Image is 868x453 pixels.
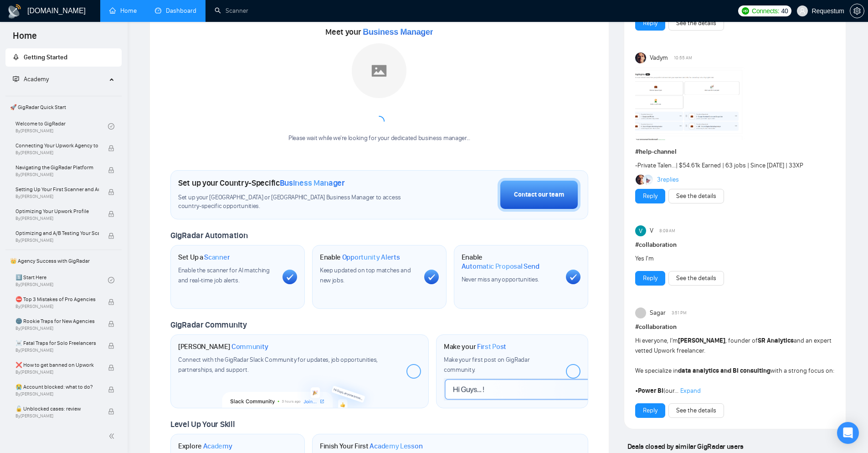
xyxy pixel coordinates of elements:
[178,253,230,262] h1: Set Up a
[781,6,788,16] span: 40
[635,255,654,262] span: Yes I'm
[178,193,420,211] span: Set up your [GEOGRAPHIC_DATA] or [GEOGRAPHIC_DATA] Business Manager to access country-specific op...
[650,226,653,236] span: V
[108,167,114,173] span: lock
[15,413,99,419] span: By [PERSON_NAME]
[678,367,770,375] strong: data analytics and BI consulting
[15,360,99,370] span: ❌ How to get banned on Upwork
[15,207,99,216] span: Optimizing Your Upwork Profile
[477,342,506,351] span: First Post
[15,348,99,353] span: By [PERSON_NAME]
[178,266,270,284] span: Enable the scanner for AI matching and real-time job alerts.
[320,442,422,451] h1: Finish Your First
[155,7,196,15] a: dashboardDashboard
[462,253,559,271] h1: Enable
[650,308,666,318] span: Sagar
[15,382,99,391] span: 😭 Account blocked: what to do?
[635,240,835,250] h1: # collaboration
[108,123,114,130] span: check-circle
[352,43,406,98] img: placeholder.png
[659,227,675,235] span: 8:09 AM
[676,406,716,416] a: See the details
[15,185,99,194] span: Setting Up Your First Scanner and Auto-Bidder
[170,419,235,429] span: Level Up Your Skill
[498,178,580,212] button: Contact our team
[635,147,835,157] h1: # help-channel
[850,7,864,15] span: setting
[108,211,114,217] span: lock
[108,233,114,239] span: lock
[635,271,665,286] button: Reply
[837,422,859,444] div: Open Intercom Messenger
[635,16,665,31] button: Reply
[370,442,422,451] span: Academy Lesson
[108,432,118,441] span: double-left
[363,27,433,36] span: Business Manager
[280,178,345,188] span: Business Manager
[635,161,803,169] span: - | $54.61k Earned | 63 jobs | Since [DATE] | 33XP
[178,356,378,374] span: Connect with the GigRadar Slack Community for updates, job opportunities, partnerships, and support.
[638,387,663,395] strong: Power BI
[657,175,679,184] a: 3replies
[13,76,19,82] span: fund-projection-screen
[752,6,779,16] span: Connects:
[635,67,745,140] img: F09354QB7SM-image.png
[170,230,247,240] span: GigRadar Automation
[170,320,247,330] span: GigRadar Community
[668,16,724,31] button: See the details
[799,8,806,14] span: user
[283,134,476,143] div: Please wait while we're looking for your dedicated business manager...
[678,337,725,344] strong: [PERSON_NAME]
[15,141,99,150] span: Connecting Your Upwork Agency to GigRadar
[15,150,99,156] span: By [PERSON_NAME]
[203,442,232,451] span: Academy
[462,276,539,283] span: Never miss any opportunities.
[643,191,657,201] a: Reply
[109,7,137,15] a: homeHome
[635,403,665,418] button: Reply
[6,252,121,270] span: 👑 Agency Success with GigRadar
[643,175,653,185] img: Anisuzzaman Khan
[178,178,345,188] h1: Set up your Country-Specific
[850,4,864,18] button: setting
[5,48,122,67] li: Getting Started
[6,98,121,116] span: 🚀 GigRadar Quick Start
[674,54,692,62] span: 10:55 AM
[635,322,835,332] h1: # collaboration
[15,172,99,177] span: By [PERSON_NAME]
[15,295,99,304] span: ⛔ Top 3 Mistakes of Pro Agencies
[108,299,114,305] span: lock
[15,163,99,172] span: Navigating the GigRadar Platform
[635,337,834,395] span: Hi everyone, I’m , founder of and an expert vetted Upwork freelancer. We specialize in with a str...
[635,52,646,63] img: Vadym
[643,406,657,416] a: Reply
[742,7,749,15] img: upwork-logo.png
[758,337,794,344] strong: SR Analytics
[24,53,67,61] span: Getting Started
[444,342,506,351] h1: Make your
[108,145,114,151] span: lock
[635,225,646,236] img: V
[15,338,99,348] span: ☠️ Fatal Traps for Solo Freelancers
[13,54,19,60] span: rocket
[672,309,687,317] span: 3:51 PM
[7,4,22,19] img: logo
[320,253,400,262] h1: Enable
[24,75,49,83] span: Academy
[108,321,114,327] span: lock
[637,161,676,169] a: Private Talen...
[325,27,433,37] span: Meet your
[676,191,716,201] a: See the details
[15,304,99,309] span: By [PERSON_NAME]
[643,18,657,28] a: Reply
[108,343,114,349] span: lock
[15,370,99,375] span: By [PERSON_NAME]
[15,317,99,326] span: 🌚 Rookie Traps for New Agencies
[108,408,114,415] span: lock
[320,266,411,284] span: Keep updated on top matches and new jobs.
[15,270,108,290] a: 1️⃣ Start HereBy[PERSON_NAME]
[108,364,114,371] span: lock
[15,194,99,199] span: By [PERSON_NAME]
[668,403,724,418] button: See the details
[15,216,99,221] span: By [PERSON_NAME]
